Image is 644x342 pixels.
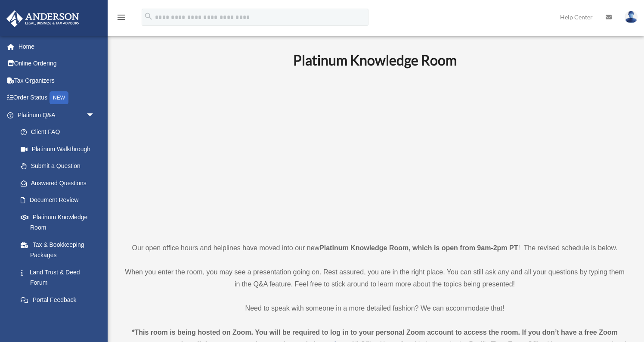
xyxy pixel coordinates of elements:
iframe: 231110_Toby_KnowledgeRoom [246,81,504,226]
p: When you enter the room, you may see a presentation going on. Rest assured, you are in the right ... [123,266,627,290]
a: Platinum Q&Aarrow_drop_down [6,106,108,124]
i: search [144,12,153,21]
a: Order StatusNEW [6,89,108,107]
a: menu [116,15,127,22]
img: User Pic [625,11,638,23]
a: Online Ordering [6,55,108,72]
a: Answered Questions [12,174,108,192]
a: Land Trust & Deed Forum [12,264,108,291]
a: Home [6,38,108,55]
span: arrow_drop_down [86,106,103,124]
a: Client FAQ [12,124,108,141]
a: Digital Productsarrow_drop_down [6,308,108,326]
a: Document Review [12,192,108,209]
strong: Platinum Knowledge Room, which is open from 9am-2pm PT [319,244,518,252]
a: Tax Organizers [6,72,108,89]
a: Portal Feedback [12,291,108,308]
a: Tax & Bookkeeping Packages [12,236,108,264]
img: Anderson Advisors Platinum Portal [4,10,82,27]
span: arrow_drop_down [86,308,103,326]
a: Platinum Knowledge Room [12,208,103,236]
a: Submit a Question [12,158,108,175]
i: menu [116,12,127,22]
div: NEW [50,91,68,104]
p: Need to speak with someone in a more detailed fashion? We can accommodate that! [123,302,627,314]
p: Our open office hours and helplines have moved into our new ! The revised schedule is below. [123,242,627,254]
a: Platinum Walkthrough [12,140,108,158]
b: Platinum Knowledge Room [293,52,457,68]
